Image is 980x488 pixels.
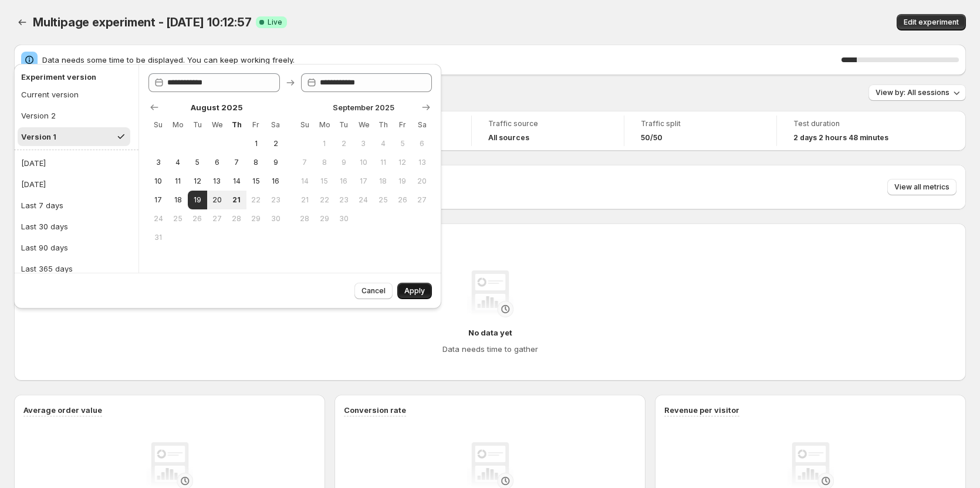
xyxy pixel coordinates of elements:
button: Tuesday August 26 2025 [188,209,207,228]
button: Friday September 19 2025 [393,172,412,191]
button: Wednesday September 17 2025 [354,172,373,191]
span: 30 [339,214,349,223]
span: 12 [192,177,202,186]
th: Thursday [227,116,246,134]
th: Wednesday [207,116,227,134]
div: Current version [21,89,79,100]
span: 23 [339,195,349,205]
button: Saturday September 20 2025 [413,172,432,191]
button: Sunday August 3 2025 [148,153,168,172]
button: Thursday August 14 2025 [227,172,246,191]
div: Version 2 [21,110,56,121]
span: Cancel [361,286,386,296]
span: 11 [378,158,388,167]
button: Friday September 5 2025 [393,134,412,153]
span: 15 [319,177,329,186]
div: Last 90 days [21,242,68,253]
button: Wednesday September 10 2025 [354,153,373,172]
span: 25 [173,214,183,223]
span: 23 [271,195,281,205]
span: Mo [173,120,183,130]
th: Wednesday [354,116,373,134]
button: Thursday September 25 2025 [373,191,393,209]
span: 14 [231,177,241,186]
span: Edit experiment [904,18,959,27]
span: 12 [397,158,407,167]
button: Monday September 8 2025 [315,153,334,172]
span: 24 [359,195,369,205]
span: 16 [271,177,281,186]
button: Monday September 1 2025 [315,134,334,153]
span: 11 [173,177,183,186]
button: Friday August 22 2025 [246,191,266,209]
button: Thursday August 28 2025 [227,209,246,228]
span: 24 [153,214,163,223]
span: 2 days 2 hours 48 minutes [793,133,888,143]
span: 30 [271,214,281,223]
div: Last 7 days [21,199,63,211]
button: Wednesday August 6 2025 [207,153,227,172]
span: Sa [271,120,281,130]
span: Th [231,120,241,130]
span: 6 [212,158,222,167]
span: 20 [212,195,222,205]
span: 9 [339,158,349,167]
button: Monday August 4 2025 [168,153,187,172]
span: 10 [359,158,369,167]
th: Sunday [295,116,315,134]
button: Monday August 11 2025 [168,172,187,191]
button: Friday August 15 2025 [246,172,266,191]
button: Saturday September 13 2025 [413,153,432,172]
div: [DATE] [21,157,46,169]
button: Show next month, October 2025 [418,99,434,116]
button: Tuesday September 9 2025 [334,153,353,172]
span: 2 [339,139,349,148]
span: Fr [397,120,407,130]
span: View by: All sessions [876,88,949,97]
span: Th [378,120,388,130]
img: No data yet [467,270,513,317]
span: Data needs some time to be displayed. You can keep working freely. [42,54,842,66]
button: Tuesday September 16 2025 [334,172,353,191]
span: 4 [378,139,388,148]
th: Tuesday [188,116,207,134]
button: View all metrics [887,179,957,195]
button: Friday August 1 2025 [246,134,266,153]
button: Show previous month, July 2025 [146,99,163,116]
button: Last 30 days [18,217,135,236]
span: 16 [339,177,349,186]
span: 21 [300,195,310,205]
a: Test duration2 days 2 hours 48 minutes [793,118,913,144]
button: Tuesday September 2 2025 [334,134,353,153]
span: 4 [173,158,183,167]
button: Friday September 26 2025 [393,191,412,209]
button: Today Thursday August 21 2025 [227,191,246,209]
button: Saturday September 27 2025 [413,191,432,209]
th: Saturday [266,116,285,134]
button: Version 2 [18,106,130,125]
h2: Performance over time [23,233,957,245]
button: [DATE] [18,175,135,194]
span: 27 [417,195,427,205]
button: Tuesday August 12 2025 [188,172,207,191]
button: Last 365 days [18,259,135,278]
h4: Data needs time to gather [442,343,538,355]
span: 10 [153,177,163,186]
button: Thursday September 4 2025 [373,134,393,153]
button: Wednesday September 3 2025 [354,134,373,153]
th: Friday [246,116,266,134]
button: Tuesday September 30 2025 [334,209,353,228]
button: Friday August 8 2025 [246,153,266,172]
span: 5 [192,158,202,167]
span: 13 [417,158,427,167]
button: Version 1 [18,127,130,146]
div: Version 1 [21,131,56,143]
span: 1 [319,139,329,148]
span: 21 [231,195,241,205]
span: 9 [271,158,281,167]
button: Saturday August 30 2025 [266,209,285,228]
span: 28 [231,214,241,223]
button: Last 7 days [18,196,135,215]
button: Sunday September 14 2025 [295,172,315,191]
span: Su [300,120,310,130]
